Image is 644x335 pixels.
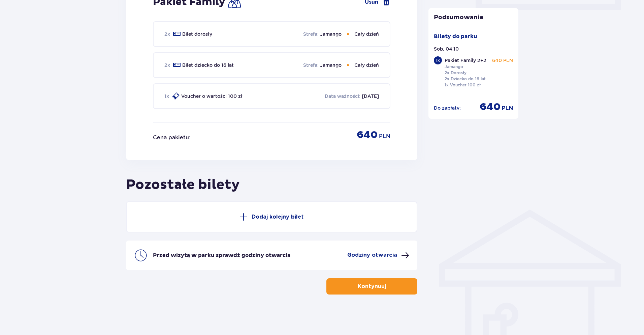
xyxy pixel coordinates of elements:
button: Kontynuuj [326,278,417,295]
p: Dodaj kolejny bilet [252,213,304,221]
p: Kontynuuj [358,283,386,290]
p: 640 [357,129,378,141]
p: Podsumowanie [428,13,519,22]
p: : [189,134,190,141]
p: 2x Dorosły 2x Dziecko do 16 lat 1x Voucher 100 zł [445,70,486,88]
div: 1 x [434,56,442,64]
p: Data ważności : [325,93,360,100]
p: [DATE] [362,93,379,100]
p: Bilet dorosły [182,31,212,37]
p: Sob. 04.10 [434,46,459,52]
p: Strefa : [303,62,319,68]
p: Jamango [320,31,342,37]
p: Do zapłaty : [434,105,461,111]
button: Godziny otwarcia [347,251,409,259]
p: Pakiet Family 2+2 [445,57,486,64]
p: 2 x [164,31,170,37]
p: Voucher o wartości 100 zł [181,93,243,100]
p: 1 x [164,93,169,100]
p: Jamango [320,62,342,68]
p: 640 PLN [492,57,513,64]
p: Cały dzień [354,62,379,68]
p: PLN [379,133,390,140]
p: PLN [502,105,513,112]
p: Jamango [445,64,463,70]
button: Dodaj kolejny bilet [126,201,417,232]
p: Cały dzień [354,31,379,37]
p: Bilety do parku [434,33,477,40]
p: Bilet dziecko do 16 lat [182,62,234,68]
p: Godziny otwarcia [347,251,397,259]
p: Przed wizytą w parku sprawdź godziny otwarcia [153,252,290,259]
img: clock icon [134,249,148,262]
p: 2 x [164,62,170,68]
p: Cena pakietu [153,134,189,141]
p: 640 [480,101,501,113]
p: Strefa : [303,31,319,37]
p: Pozostałe bilety [126,168,417,193]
